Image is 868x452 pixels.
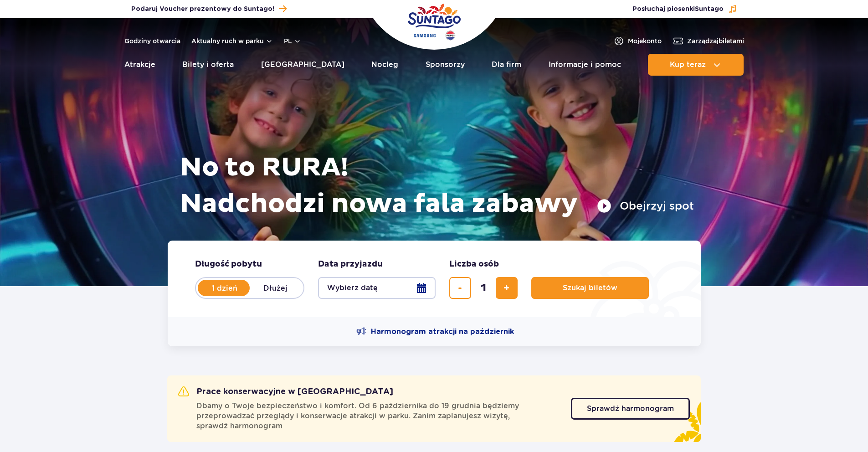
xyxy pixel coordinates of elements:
span: Liczba osób [449,259,499,270]
a: Dla firm [492,54,521,76]
a: Mojekonto [613,36,662,46]
label: 1 dzień [199,278,251,298]
span: Zarządzaj biletami [687,36,744,46]
span: Kup teraz [670,61,706,69]
button: Aktualny ruch w parku [191,37,273,45]
button: Kup teraz [648,54,744,76]
a: Podaruj Voucher prezentowy do Suntago! [131,3,287,15]
a: Sponsorzy [426,54,465,76]
span: Moje konto [628,36,662,46]
a: Informacje i pomoc [549,54,621,76]
form: Planowanie wizyty w Park of Poland [168,241,701,317]
a: Atrakcje [124,54,155,76]
a: [GEOGRAPHIC_DATA] [261,54,344,76]
span: Podaruj Voucher prezentowy do Suntago! [131,5,274,14]
a: Godziny otwarcia [124,36,180,46]
a: Zarządzajbiletami [673,36,744,46]
a: Harmonogram atrakcji na październik [356,326,514,337]
h2: Prace konserwacyjne w [GEOGRAPHIC_DATA] [178,386,393,397]
button: Posłuchaj piosenkiSuntago [632,5,737,14]
a: Bilety i oferta [182,54,234,76]
button: dodaj bilet [496,277,518,299]
button: Wybierz datę [318,277,436,299]
label: Dłużej [250,278,302,298]
a: Nocleg [371,54,398,76]
span: Szukaj biletów [563,284,617,292]
span: Suntago [695,6,724,12]
button: usuń bilet [449,277,471,299]
button: Szukaj biletów [531,277,649,299]
span: Sprawdź harmonogram [587,405,674,412]
span: Harmonogram atrakcji na październik [371,327,514,337]
button: pl [284,36,301,46]
button: Obejrzyj spot [597,199,694,213]
span: Data przyjazdu [318,259,383,270]
span: Posłuchaj piosenki [632,5,724,14]
span: Długość pobytu [195,259,262,270]
span: Dbamy o Twoje bezpieczeństwo i komfort. Od 6 października do 19 grudnia będziemy przeprowadzać pr... [196,401,560,431]
a: Sprawdź harmonogram [571,398,690,420]
input: liczba biletów [473,277,494,299]
h1: No to RURA! Nadchodzi nowa fala zabawy [180,149,694,222]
